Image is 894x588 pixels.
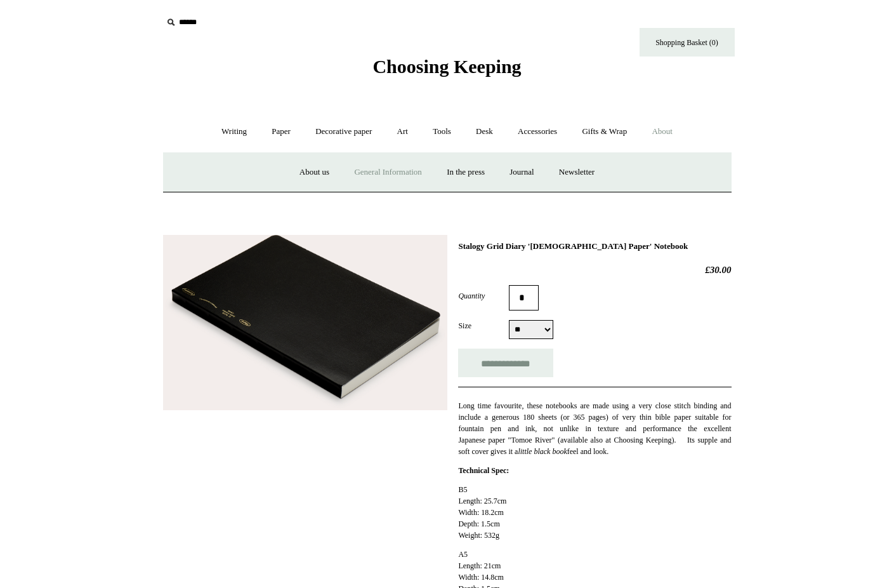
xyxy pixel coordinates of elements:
a: Journal [498,156,545,189]
p: Long time favourite, these notebooks are made using a very close stitch binding and include a gen... [458,400,731,457]
a: Accessories [506,115,569,149]
a: General Information [343,156,433,189]
a: Art [386,115,419,149]
a: About us [288,156,341,189]
img: Stalogy Grid Diary 'Bible Paper' Notebook [163,235,447,410]
a: Shopping Basket (0) [640,28,735,57]
a: Desk [464,115,504,149]
h2: £30.00 [458,264,731,276]
a: Tools [421,115,463,149]
a: Newsletter [548,156,606,189]
label: Size [458,320,509,331]
em: little black book [518,447,567,456]
a: About [640,115,684,149]
a: Decorative paper [304,115,383,149]
a: Writing [210,115,258,149]
a: Gifts & Wrap [570,115,638,149]
a: Paper [260,115,302,149]
h1: Stalogy Grid Diary '[DEMOGRAPHIC_DATA] Paper' Notebook [458,241,731,251]
span: Choosing Keeping [372,56,521,77]
strong: Technical Spec: [458,466,509,475]
label: Quantity [458,290,509,302]
p: B5 Length: 25.7cm Width: 18.2cm Depth: 1.5cm Weight: 532g [458,484,731,541]
a: Choosing Keeping [372,66,521,75]
a: In the press [435,156,496,189]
